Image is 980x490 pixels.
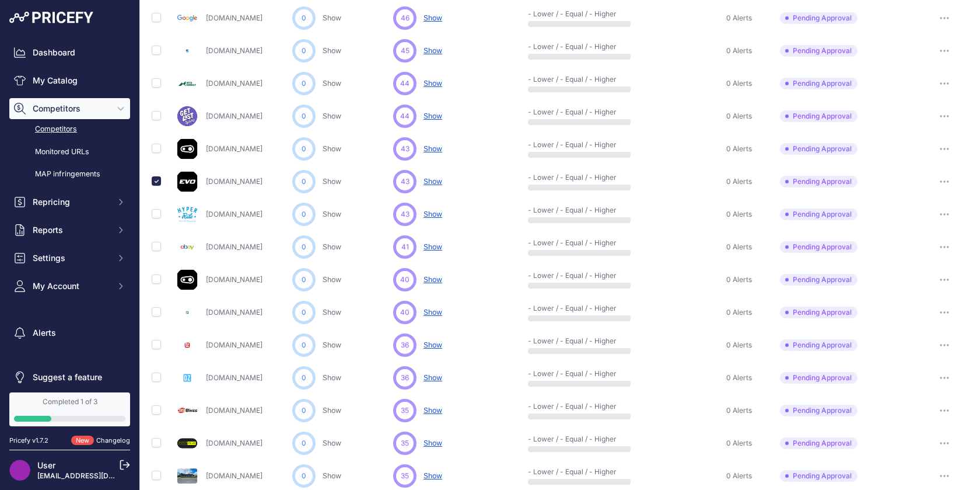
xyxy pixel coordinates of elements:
[780,405,857,416] span: Pending Approval
[423,144,442,153] span: Show
[780,274,857,286] span: Pending Approval
[206,308,262,317] a: [DOMAIN_NAME]
[401,46,409,56] span: 45
[323,46,341,55] a: Show
[423,439,442,447] span: Show
[206,406,262,415] a: [DOMAIN_NAME]
[726,340,752,350] span: 0 Alerts
[780,470,857,482] span: Pending Approval
[780,12,857,24] span: Pending Approval
[423,340,442,349] span: Show
[528,402,603,411] p: - Lower / - Equal / - Higher
[726,13,752,23] span: 0 Alerts
[423,210,442,218] span: Show
[323,177,341,186] a: Show
[206,242,262,251] a: [DOMAIN_NAME]
[726,439,752,448] span: 0 Alerts
[9,70,130,91] a: My Catalog
[9,164,130,185] a: MAP infringements
[302,373,306,383] span: 0
[726,79,752,88] span: 0 Alerts
[9,98,130,119] button: Competitors
[780,437,857,449] span: Pending Approval
[206,471,262,480] a: [DOMAIN_NAME]
[302,209,306,220] span: 0
[423,177,442,186] span: Show
[323,112,341,120] a: Show
[726,177,752,186] span: 0 Alerts
[401,340,409,350] span: 36
[33,196,109,208] span: Repricing
[323,439,341,447] a: Show
[423,79,442,88] span: Show
[400,78,409,89] span: 44
[96,436,130,444] a: Changelog
[726,112,752,121] span: 0 Alerts
[726,373,752,383] span: 0 Alerts
[780,78,857,89] span: Pending Approval
[528,9,603,19] p: - Lower / - Equal / - Higher
[9,142,130,162] a: Monitored URLs
[528,271,603,280] p: - Lower / - Equal / - Higher
[33,280,109,292] span: My Account
[780,208,857,220] span: Pending Approval
[71,436,94,446] span: New
[780,45,857,57] span: Pending Approval
[206,46,262,55] a: [DOMAIN_NAME]
[528,42,603,51] p: - Lower / - Equal / - Higher
[528,206,603,215] p: - Lower / - Equal / - Higher
[726,210,752,219] span: 0 Alerts
[323,275,341,284] a: Show
[302,307,306,318] span: 0
[323,406,341,415] a: Show
[400,111,409,121] span: 44
[423,13,442,22] span: Show
[528,238,603,248] p: - Lower / - Equal / - Higher
[423,406,442,415] span: Show
[423,471,442,480] span: Show
[401,373,409,383] span: 36
[401,13,409,23] span: 46
[423,112,442,120] span: Show
[33,103,109,114] span: Competitors
[323,471,341,480] a: Show
[423,242,442,251] span: Show
[528,336,603,346] p: - Lower / - Equal / - Higher
[206,144,262,153] a: [DOMAIN_NAME]
[401,144,409,154] span: 43
[726,406,752,415] span: 0 Alerts
[423,373,442,382] span: Show
[302,242,306,252] span: 0
[400,307,409,318] span: 40
[423,275,442,284] span: Show
[206,79,262,88] a: [DOMAIN_NAME]
[206,13,262,22] a: [DOMAIN_NAME]
[302,471,306,481] span: 0
[9,322,130,343] a: Alerts
[323,308,341,317] a: Show
[33,252,109,264] span: Settings
[528,75,603,84] p: - Lower / - Equal / - Higher
[528,107,603,117] p: - Lower / - Equal / - Higher
[323,373,341,382] a: Show
[401,242,409,252] span: 41
[401,405,409,416] span: 35
[9,119,130,140] a: Competitors
[9,220,130,241] button: Reports
[423,308,442,317] span: Show
[401,471,409,481] span: 35
[206,112,262,120] a: [DOMAIN_NAME]
[780,176,857,187] span: Pending Approval
[528,304,603,313] p: - Lower / - Equal / - Higher
[323,144,341,153] a: Show
[9,276,130,297] button: My Account
[206,439,262,447] a: [DOMAIN_NAME]
[9,367,130,388] a: Suggest a feature
[302,176,306,187] span: 0
[206,275,262,284] a: [DOMAIN_NAME]
[726,46,752,55] span: 0 Alerts
[9,42,130,63] a: Dashboard
[780,241,857,253] span: Pending Approval
[9,12,93,23] img: Pricefy Logo
[302,13,306,23] span: 0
